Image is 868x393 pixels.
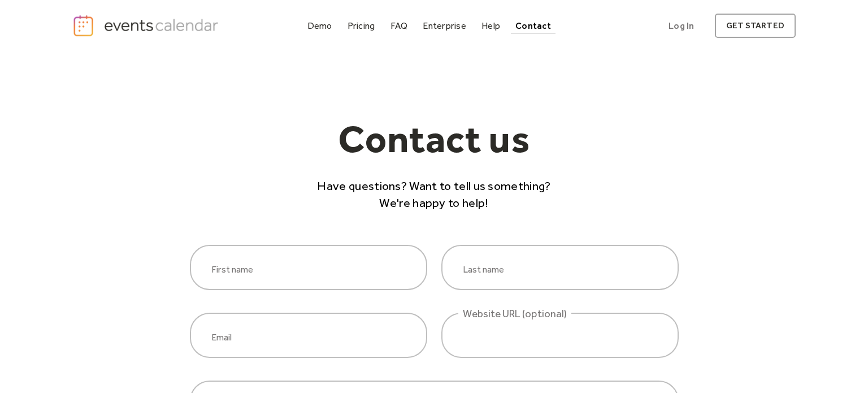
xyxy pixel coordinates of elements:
a: Demo [303,18,337,33]
a: FAQ [386,18,413,33]
a: get started [715,14,796,38]
div: FAQ [390,23,408,29]
div: Help [481,23,500,29]
h1: Contact us [312,119,556,169]
p: Have questions? Want to tell us something? We're happy to help! [312,178,556,211]
div: Pricing [348,23,375,29]
a: Contact [511,18,555,33]
div: Contact [515,23,551,29]
div: Enterprise [423,23,466,29]
a: home [72,14,222,37]
div: Demo [307,23,332,29]
a: Log In [657,14,705,38]
a: Help [477,18,505,33]
a: Pricing [343,18,380,33]
a: Enterprise [418,18,470,33]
